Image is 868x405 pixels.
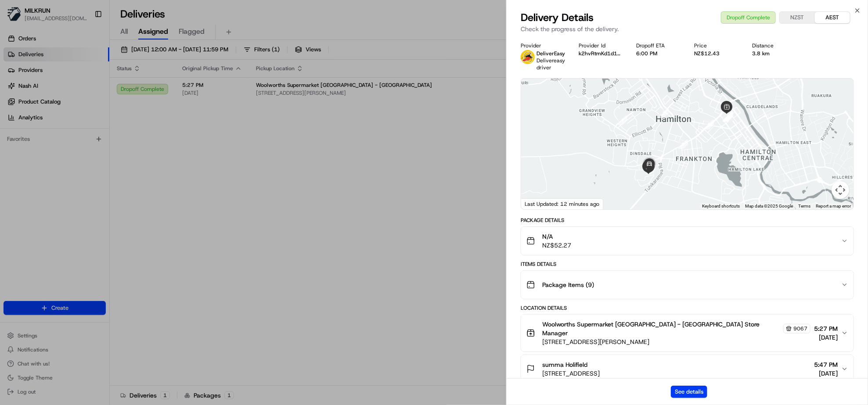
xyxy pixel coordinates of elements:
span: Delivereasy driver [537,57,565,71]
a: Report a map error [816,204,851,208]
div: Last Updated: 12 minutes ago [521,198,603,209]
span: [DATE] [814,333,838,342]
div: Distance [752,42,796,49]
button: Woolworths Supermarket [GEOGRAPHIC_DATA] - [GEOGRAPHIC_DATA] Store Manager9067[STREET_ADDRESS][PE... [521,315,854,351]
div: Dropoff ETA [637,42,681,49]
span: 5:47 PM [814,360,838,369]
button: N/ANZ$52.27 [521,227,854,255]
span: NZ$52.27 [542,241,571,250]
button: Keyboard shortcuts [702,203,740,209]
div: 9 [678,140,688,149]
div: Location Details [521,305,854,312]
button: NZST [780,12,815,23]
button: AEST [815,12,850,23]
div: Provider [521,42,565,49]
span: [DATE] [814,369,838,378]
button: Package Items (9) [521,271,854,299]
div: Items Details [521,261,854,268]
button: Map camera controls [832,181,849,199]
span: N/A [542,232,571,241]
img: delivereasy_logo.png [521,50,535,64]
span: Map data ©2025 Google [745,204,793,208]
button: k2hvRtmKd1d1c3X30TQmlQ [579,50,623,57]
div: 7 [723,112,732,122]
div: Price [695,42,738,49]
div: 3.8 km [752,50,796,57]
button: summa Holifield[STREET_ADDRESS]5:47 PM[DATE] [521,355,854,383]
div: 6:00 PM [637,50,681,57]
a: Terms [798,204,810,208]
div: 1 [618,115,627,125]
span: 5:27 PM [814,324,838,333]
div: Provider Id [579,42,623,49]
span: [STREET_ADDRESS] [542,369,600,378]
button: See details [671,386,707,398]
span: DeliverEasy [537,50,565,57]
img: Google [523,198,552,209]
span: Package Items ( 9 ) [542,280,594,289]
span: Woolworths Supermarket [GEOGRAPHIC_DATA] - [GEOGRAPHIC_DATA] Store Manager [542,320,782,337]
div: Package Details [521,217,854,224]
div: NZ$12.43 [695,50,738,57]
span: Delivery Details [521,11,594,25]
div: 3 [704,120,714,129]
span: [STREET_ADDRESS][PERSON_NAME] [542,337,810,346]
span: summa Holifield [542,360,587,369]
span: 9067 [793,325,807,332]
div: 8 [724,111,733,121]
a: Open this area in Google Maps (opens a new window) [523,198,552,209]
p: Check the progress of the delivery. [521,25,854,33]
div: 2 [659,108,669,118]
